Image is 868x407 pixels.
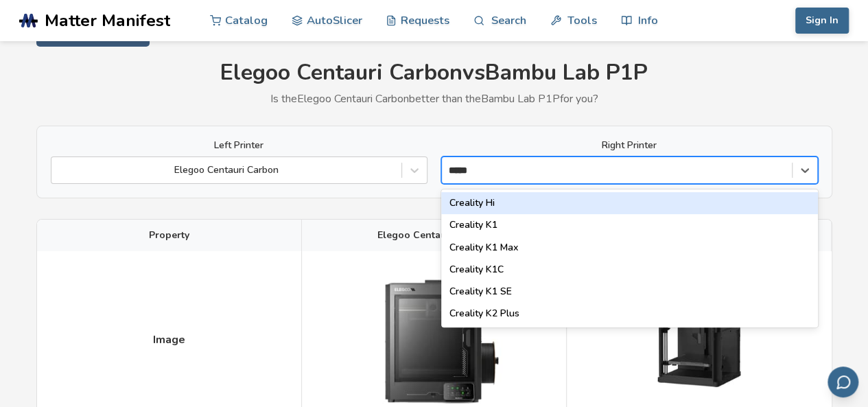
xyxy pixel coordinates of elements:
div: Creality K2 Plus [441,303,818,325]
div: Creality Hi [441,192,818,214]
div: Creality K1 SE [441,281,818,303]
input: Creality HiCreality K1Creality K1 MaxCreality K1CCreality K1 SECreality K2 Plus [449,165,473,176]
button: Sign In [795,8,849,34]
p: Is the Elegoo Centauri Carbon better than the Bambu Lab P1P for you? [36,93,832,105]
div: Creality K1 Max [441,237,818,259]
label: Right Printer [441,140,818,151]
button: Send feedback via email [828,367,858,397]
span: Image [153,334,185,346]
span: Matter Manifest [45,11,170,30]
h1: Elegoo Centauri Carbon vs Bambu Lab P1P [36,60,832,86]
label: Left Printer [51,140,427,151]
span: Elegoo Centauri Carbon [377,230,491,241]
input: Elegoo Centauri Carbon [58,165,61,176]
span: Property [149,230,189,241]
div: Creality K1C [441,259,818,281]
div: Creality K1 [441,214,818,236]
